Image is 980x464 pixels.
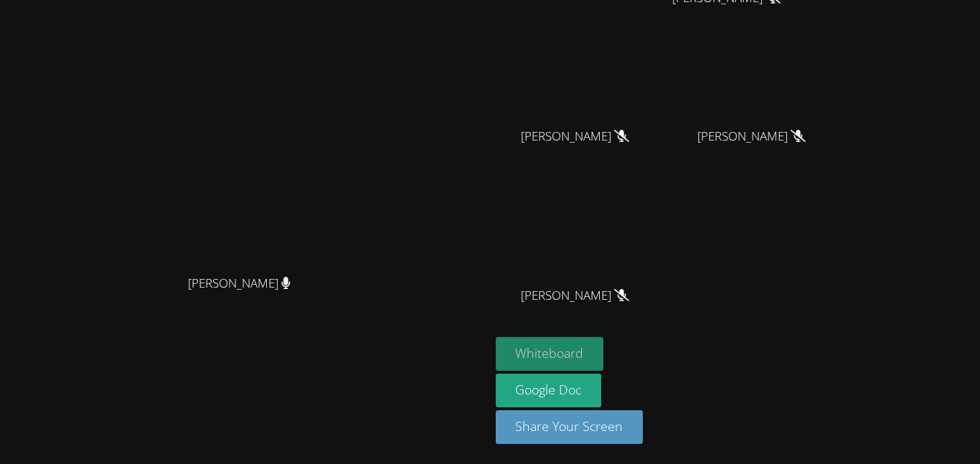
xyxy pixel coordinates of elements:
span: [PERSON_NAME] [521,285,629,306]
button: Share Your Screen [496,410,644,444]
span: [PERSON_NAME] [188,273,291,294]
button: Whiteboard [496,337,604,371]
span: [PERSON_NAME] [697,126,806,147]
a: Google Doc [496,374,602,407]
span: [PERSON_NAME] [521,126,629,147]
